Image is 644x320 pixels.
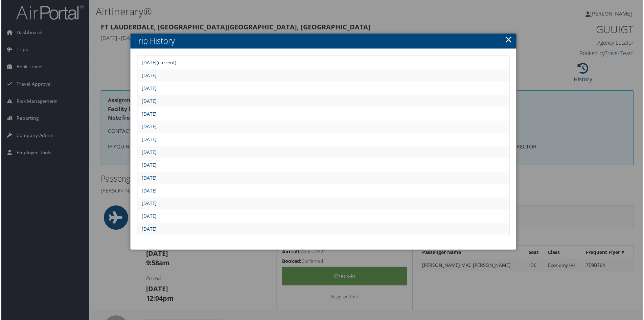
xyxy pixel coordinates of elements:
[141,85,156,92] a: [DATE]
[141,214,156,220] a: [DATE]
[141,60,156,66] a: [DATE]
[141,137,156,143] a: [DATE]
[141,175,156,182] a: [DATE]
[141,162,156,169] a: [DATE]
[141,188,156,195] a: [DATE]
[506,33,513,46] a: ×
[141,201,156,207] a: [DATE]
[141,72,156,79] a: [DATE]
[141,111,156,117] a: [DATE]
[141,150,156,156] a: [DATE]
[141,227,156,233] a: [DATE]
[141,98,156,105] a: [DATE]
[130,34,517,49] h2: Trip History
[137,57,509,69] td: (current)
[141,124,156,130] a: [DATE]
